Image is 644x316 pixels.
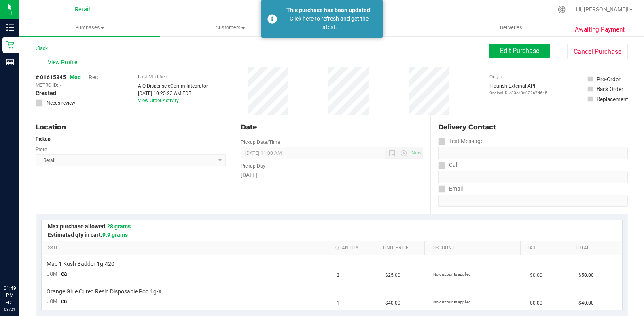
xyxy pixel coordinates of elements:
input: Format: (999) 999-9999 [438,171,628,183]
span: Orange Glue Cured Resin Disposable Pod 1g-X [47,288,162,295]
span: ea [61,298,67,304]
div: Delivery Contact [438,122,628,132]
span: Deliveries [489,24,533,32]
span: 28 grams [107,223,131,230]
strong: Pickup [36,136,51,142]
div: Replacement [597,95,628,103]
div: Click here to refresh and get the latest. [282,15,377,32]
label: Last Modified [138,73,167,80]
a: Customers [160,19,300,36]
span: | [84,74,85,80]
span: No discounts applied [433,300,471,304]
input: Format: (999) 999-9999 [438,147,628,159]
a: Deliveries [441,19,581,36]
inline-svg: Retail [6,41,14,49]
a: SKU [48,245,326,251]
span: Needs review [47,99,75,107]
label: Text Message [438,135,483,147]
a: Unit Price [383,245,422,251]
div: [DATE] 10:25:23 AM EDT [138,90,208,97]
div: Flourish External API [489,82,547,96]
label: Email [438,183,463,195]
button: Cancel Purchase [567,44,628,59]
div: Date [241,122,423,132]
a: Discount [431,245,517,251]
span: METRC ID: [36,82,58,89]
div: Back Order [597,85,623,93]
span: Purchases [19,24,160,32]
label: Pickup Day [241,162,265,170]
a: Purchases [19,19,160,36]
span: Max purchase allowed: [48,223,131,230]
iframe: Resource center unread badge [24,250,34,260]
span: $40.00 [578,299,594,307]
span: $0.00 [530,272,542,279]
inline-svg: Inventory [6,23,14,32]
span: 9.9 grams [102,232,128,238]
span: Customers [160,24,300,32]
div: [DATE] [241,171,423,179]
span: Mac 1 Kush Badder 1g-420 [47,260,114,268]
span: Edit Purchase [500,47,539,55]
span: Estimated qty in cart: [48,232,128,238]
div: Manage settings [557,6,567,13]
span: $40.00 [385,299,400,307]
a: Tax [527,245,565,251]
p: Original ID: a33ed8d02267d645 [489,90,547,96]
iframe: Resource center [8,251,32,276]
a: Total [575,245,613,251]
label: Call [438,159,458,171]
span: Med [70,74,81,80]
span: 1 [337,299,339,307]
span: Retail [75,6,90,13]
label: Pickup Date/Time [241,139,280,146]
span: View Profile [48,58,80,67]
p: 08/21 [4,306,16,312]
div: Pre-Order [597,75,621,83]
span: No discounts applied [433,272,471,276]
span: 2 [337,272,339,279]
inline-svg: Reports [6,58,14,66]
a: Quantity [335,245,374,251]
span: $0.00 [530,299,542,307]
div: This purchase has been updated! [282,6,377,15]
span: Rec [89,74,98,80]
p: 01:49 PM EDT [4,284,16,306]
label: Origin [489,73,502,80]
span: - [60,82,61,89]
button: Edit Purchase [489,44,550,58]
div: Location [36,122,226,132]
span: ea [61,270,67,277]
a: View Order Activity [138,98,179,103]
div: AIQ Dispense eComm Integrator [138,82,208,90]
span: Created [36,89,56,97]
span: # 01615345 [36,73,66,82]
span: Awaiting Payment [575,25,625,34]
label: Store [36,146,47,153]
span: Hi, [PERSON_NAME]! [576,6,629,13]
a: Back [36,46,48,51]
span: $25.00 [385,272,400,279]
span: UOM [47,299,57,304]
span: $50.00 [578,272,594,279]
span: UOM [47,271,57,277]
